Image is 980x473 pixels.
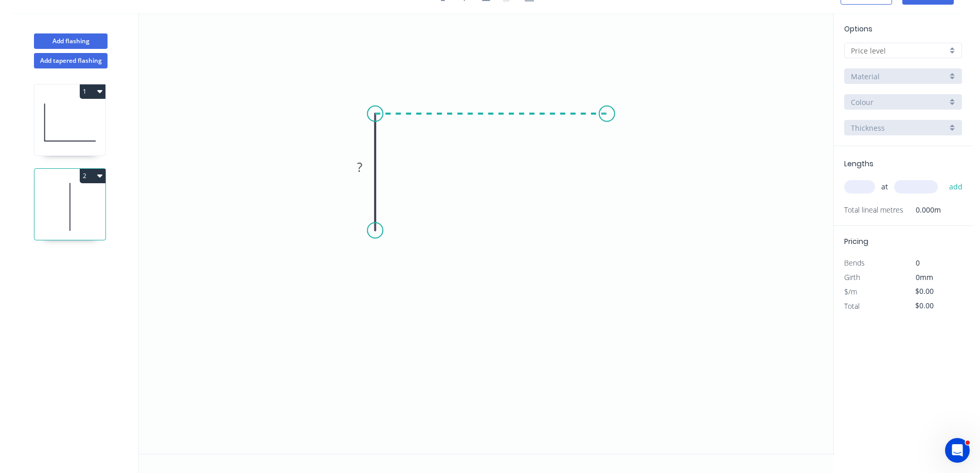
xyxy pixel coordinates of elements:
span: Bends [844,258,865,268]
span: Lengths [844,159,874,169]
input: Price level [851,45,947,56]
span: Options [844,24,872,34]
svg: 0 [139,13,833,454]
span: Colour [851,97,874,108]
tspan: ? [357,159,362,176]
span: 0 [916,258,920,268]
button: Add flashing [34,33,108,49]
span: at [881,180,888,194]
span: Girth [844,272,860,282]
button: 1 [80,84,105,99]
span: 0mm [916,272,933,282]
span: $/m [844,287,857,296]
span: Total lineal metres [844,203,903,217]
span: Thickness [851,122,885,133]
button: Add tapered flashing [34,53,108,68]
span: 0.000m [903,203,941,217]
span: Material [851,71,880,82]
button: 2 [80,169,105,183]
iframe: Intercom live chat [945,438,970,463]
button: add [944,178,968,196]
span: Pricing [844,236,868,247]
span: Total [844,301,860,311]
